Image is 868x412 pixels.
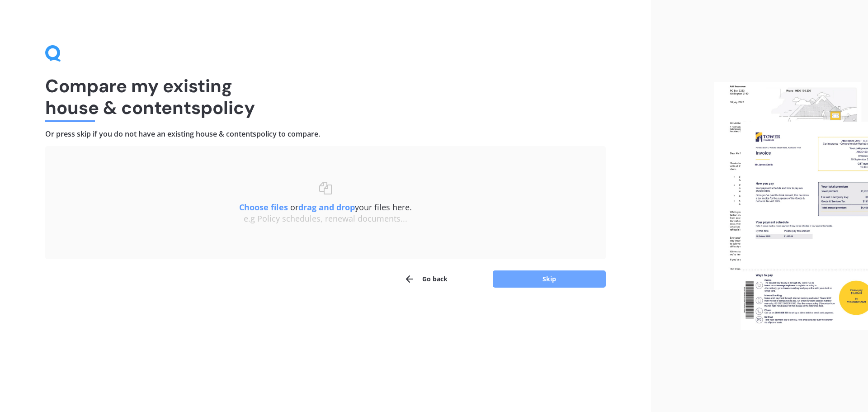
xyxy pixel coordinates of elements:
[493,270,606,288] button: Skip
[45,75,606,118] h1: Compare my existing house & contents policy
[239,202,412,213] span: or your files here.
[298,202,355,213] b: drag and drop
[404,270,448,288] button: Go back
[45,129,606,139] h4: Or press skip if you do not have an existing house & contents policy to compare.
[239,202,288,213] u: Choose files
[714,82,868,331] img: files.webp
[63,214,588,224] div: e.g Policy schedules, renewal documents...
